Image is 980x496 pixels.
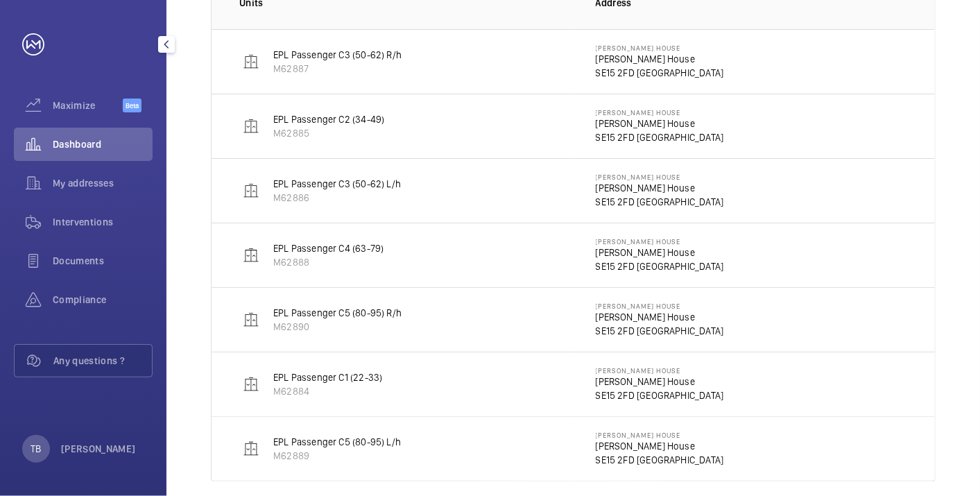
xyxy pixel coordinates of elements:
p: TB [31,442,41,456]
p: [PERSON_NAME] [61,442,136,456]
p: [PERSON_NAME] House [596,375,724,388]
p: M62890 [273,320,402,334]
img: elevator.svg [243,247,259,264]
p: [PERSON_NAME] House [596,44,724,52]
span: Dashboard [53,137,153,151]
p: [PERSON_NAME] House [596,108,724,117]
p: SE15 2FD [GEOGRAPHIC_DATA] [596,453,724,467]
img: elevator.svg [243,118,259,135]
p: M62886 [273,191,401,205]
img: elevator.svg [243,311,259,328]
p: [PERSON_NAME] House [596,366,724,375]
p: SE15 2FD [GEOGRAPHIC_DATA] [596,195,724,209]
p: M62888 [273,255,384,269]
img: elevator.svg [243,182,259,199]
span: Any questions ? [53,354,152,368]
p: SE15 2FD [GEOGRAPHIC_DATA] [596,388,724,402]
p: [PERSON_NAME] House [596,431,724,439]
p: SE15 2FD [GEOGRAPHIC_DATA] [596,324,724,338]
span: Maximize [53,99,123,112]
p: [PERSON_NAME] House [596,52,724,66]
p: [PERSON_NAME] House [596,237,724,246]
p: [PERSON_NAME] House [596,173,724,181]
p: [PERSON_NAME] House [596,117,724,130]
span: My addresses [53,176,153,190]
p: SE15 2FD [GEOGRAPHIC_DATA] [596,66,724,80]
p: EPL Passenger C4 (63-79) [273,241,384,255]
p: EPL Passenger C5 (80-95) L/h [273,435,401,449]
p: SE15 2FD [GEOGRAPHIC_DATA] [596,130,724,144]
img: elevator.svg [243,441,259,457]
p: [PERSON_NAME] House [596,310,724,324]
p: M62887 [273,62,402,76]
p: EPL Passenger C5 (80-95) R/h [273,306,402,320]
p: M62884 [273,384,382,398]
span: Interventions [53,215,153,229]
p: M62885 [273,126,384,140]
span: Documents [53,254,153,268]
span: Beta [123,99,141,112]
p: M62889 [273,449,401,463]
p: EPL Passenger C3 (50-62) L/h [273,177,401,191]
p: SE15 2FD [GEOGRAPHIC_DATA] [596,259,724,273]
p: [PERSON_NAME] House [596,439,724,453]
p: EPL Passenger C1 (22-33) [273,370,382,384]
p: [PERSON_NAME] House [596,302,724,310]
img: elevator.svg [243,53,259,70]
p: EPL Passenger C2 (34-49) [273,112,384,126]
p: [PERSON_NAME] House [596,181,724,195]
p: [PERSON_NAME] House [596,246,724,259]
p: EPL Passenger C3 (50-62) R/h [273,48,402,62]
span: Compliance [53,293,153,307]
img: elevator.svg [243,376,259,393]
